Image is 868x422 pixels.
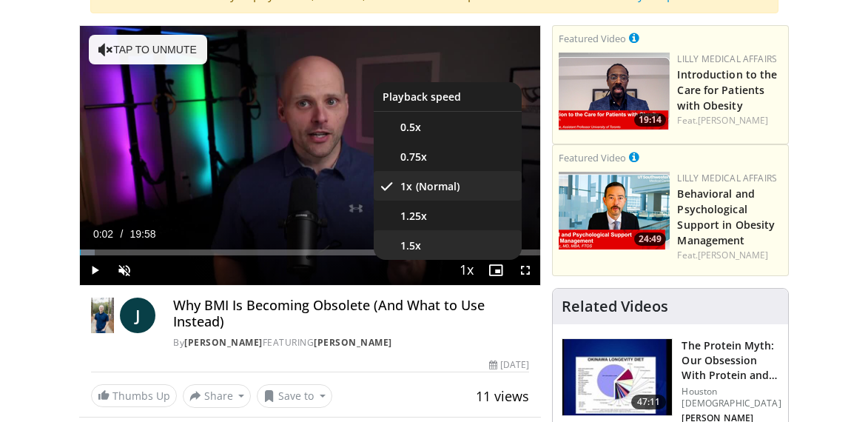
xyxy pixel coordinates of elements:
[559,32,626,45] small: Featured Video
[121,228,124,240] span: /
[89,35,207,64] button: Tap to unmute
[130,228,156,240] span: 19:58
[489,358,529,372] div: [DATE]
[400,150,427,164] span: 0.75x
[476,387,529,405] span: 11 views
[91,298,115,333] img: Dr. Jordan Rennicke
[184,336,263,349] a: [PERSON_NAME]
[677,249,782,262] div: Feat.
[677,67,777,113] a: Introduction to the Care for Patients with Obesity
[559,172,670,249] a: 24:49
[559,151,626,164] small: Featured Video
[677,187,775,247] a: Behavioral and Psychological Support in Obesity Management
[400,120,421,135] span: 0.5x
[80,249,541,255] div: Progress Bar
[173,336,529,349] div: By FEATURING
[677,114,782,127] div: Feat.
[91,384,177,407] a: Thumbs Up
[80,26,541,285] video-js: Video Player
[562,339,672,416] img: b7b8b05e-5021-418b-a89a-60a270e7cf82.150x105_q85_crop-smart_upscale.jpg
[698,114,768,127] a: [PERSON_NAME]
[173,298,529,329] h4: Why BMI Is Becoming Obsolete (And What to Use Instead)
[511,255,540,285] button: Fullscreen
[631,395,667,409] span: 47:11
[682,386,781,409] p: Houston [DEMOGRAPHIC_DATA]
[677,172,777,184] a: Lilly Medical Affairs
[400,209,427,224] span: 1.25x
[451,255,481,285] button: Playback Rate
[314,336,392,349] a: [PERSON_NAME]
[481,255,511,285] button: Enable picture-in-picture mode
[110,255,139,285] button: Unmute
[559,172,670,249] img: ba3304f6-7838-4e41-9c0f-2e31ebde6754.png.150x105_q85_crop-smart_upscale.png
[400,238,421,253] span: 1.5x
[93,228,113,240] span: 0:02
[562,298,668,315] h4: Related Videos
[634,232,666,246] span: 24:49
[80,255,110,285] button: Play
[257,384,332,408] button: Save to
[682,338,781,383] h3: The Protein Myth: Our Obsession With Protein and How It Is Killing US
[698,249,768,261] a: [PERSON_NAME]
[634,113,666,127] span: 19:14
[120,298,155,333] a: J
[559,53,670,130] a: 19:14
[559,53,670,130] img: acc2e291-ced4-4dd5-b17b-d06994da28f3.png.150x105_q85_crop-smart_upscale.png
[677,53,777,65] a: Lilly Medical Affairs
[183,384,252,408] button: Share
[400,179,412,194] span: 1x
